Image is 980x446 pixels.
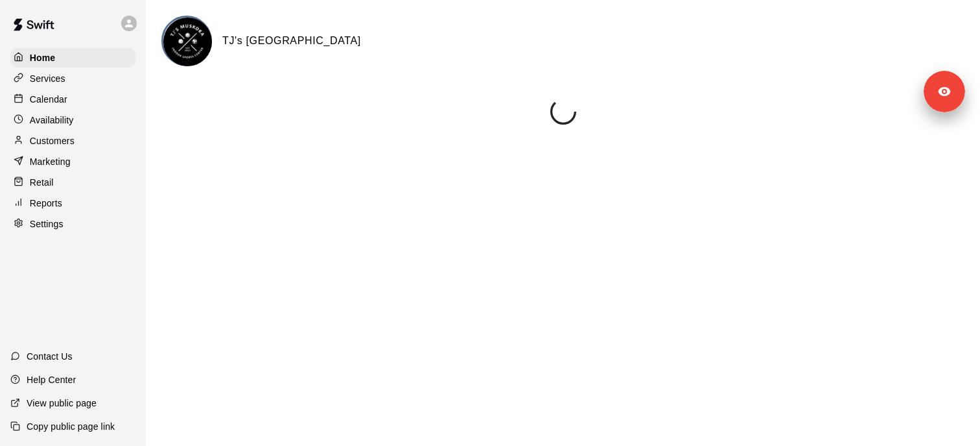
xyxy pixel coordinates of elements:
h6: TJ's [GEOGRAPHIC_DATA] [222,32,361,49]
a: Availability [10,110,135,130]
p: Services [30,72,65,85]
p: Copy public page link [27,420,115,433]
p: Reports [30,197,62,210]
p: Home [30,51,56,64]
a: Retail [10,173,135,192]
a: Settings [10,214,135,234]
a: Calendar [10,90,135,109]
img: TJ's Muskoka Indoor Sports Center logo [163,18,212,66]
p: Settings [30,217,64,230]
a: Marketing [10,152,135,171]
p: Contact Us [27,350,73,363]
p: View public page [27,397,97,410]
p: Calendar [30,93,67,106]
p: Marketing [30,155,71,168]
a: Services [10,69,135,88]
a: Reports [10,193,135,213]
a: Home [10,48,135,68]
a: Customers [10,131,135,151]
p: Help Center [27,373,76,386]
p: Customers [30,134,75,147]
p: Availability [30,114,74,127]
p: Retail [30,176,54,189]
